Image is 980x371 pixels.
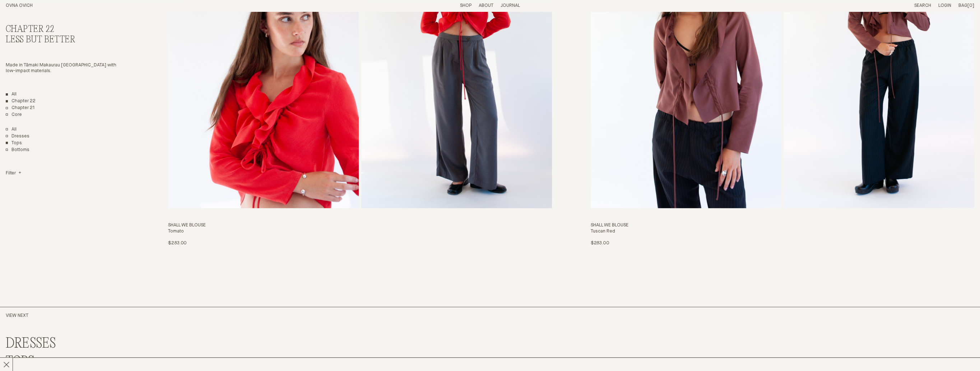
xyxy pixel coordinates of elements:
[168,229,552,235] h4: Tomato
[967,3,974,8] span: [0]
[6,105,35,111] a: Chapter 21
[6,3,33,8] a: Home
[501,3,520,8] a: Journal
[6,112,22,118] a: Core
[6,354,34,370] a: TOPS
[6,91,17,98] a: All
[6,98,36,104] a: Chapter 22
[6,24,122,35] h2: Chapter 22
[6,133,29,140] a: Dresses
[168,240,187,246] p: $283.00
[6,62,122,75] p: Made in Tāmaki Makaurau [GEOGRAPHIC_DATA] with low-impact materials.
[6,336,56,352] a: DRESSES
[168,222,552,229] h3: Shall We Blouse
[6,170,21,177] summary: Filter
[6,35,122,45] h3: Less But Better
[938,3,951,8] a: Login
[479,3,493,9] summary: About
[591,229,974,235] h4: Tuscan Red
[591,240,609,246] p: $283.00
[6,147,29,153] a: Bottoms
[460,3,472,8] a: Shop
[591,222,974,229] h3: Shall We Blouse
[958,3,967,8] span: Bag
[6,127,17,133] a: Show All
[6,313,162,319] h2: View Next
[914,3,931,8] a: Search
[6,140,22,146] a: Tops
